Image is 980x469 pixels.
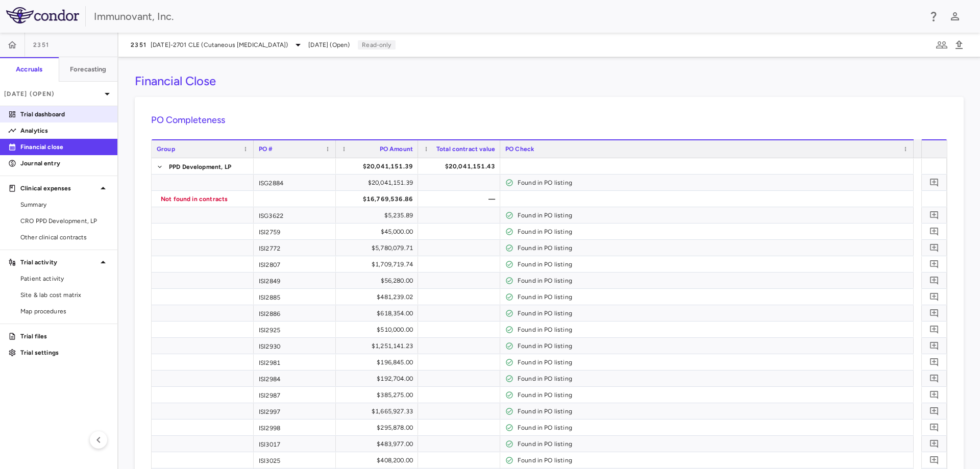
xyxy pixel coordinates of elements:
h3: Financial Close [135,73,216,89]
div: Found in PO listing [518,436,909,452]
svg: Add comment [929,423,939,432]
span: [DATE]-2701 CLE (Cutaneous [MEDICAL_DATA]) [151,40,288,50]
p: Trial activity [20,258,97,267]
div: Found in PO listing [518,240,909,256]
h6: PO Completeness [151,113,947,127]
div: ISI3017 [254,436,336,452]
span: Summary [20,200,109,209]
svg: Add comment [929,374,939,383]
div: ISI2886 [254,305,336,321]
div: ISI2759 [254,224,336,239]
div: $196,845.00 [345,354,413,371]
div: $483,977.00 [345,436,413,452]
p: [DATE] (Open) [4,89,101,98]
div: ISI2981 [254,354,336,370]
svg: Add comment [929,406,939,416]
div: ISG3622 [254,207,336,223]
svg: Add comment [929,341,939,351]
div: Found in PO listing [518,273,909,289]
button: Add comment [927,421,941,434]
button: Add comment [927,176,941,189]
div: $20,041,151.39 [345,175,413,191]
svg: Add comment [929,210,939,220]
span: Other clinical contracts [20,233,109,242]
div: ISI2984 [254,371,336,386]
div: ISI2885 [254,289,336,305]
span: PO Check [505,145,534,153]
h6: Accruals [16,65,42,74]
div: ISI2849 [254,273,336,288]
div: $295,878.00 [345,419,413,436]
span: PO # [259,145,273,153]
div: $385,275.00 [345,387,413,403]
button: Add comment [927,257,941,271]
div: Found in PO listing [518,403,909,419]
div: $5,235.89 [345,207,413,224]
span: CRO PPD Development, LP [20,216,109,226]
button: Add comment [927,453,941,467]
div: ISI2925 [254,322,336,337]
svg: Add comment [929,243,939,253]
span: Group [157,145,175,153]
button: Add comment [927,208,941,222]
button: Add comment [927,372,941,385]
span: Site & lab cost matrix [20,290,109,300]
svg: Add comment [929,292,939,302]
button: Add comment [927,274,941,287]
div: Found in PO listing [518,305,909,322]
div: Found in PO listing [518,322,909,338]
button: Add comment [927,306,941,320]
svg: Add comment [929,308,939,318]
p: Clinical expenses [20,184,97,193]
button: Add comment [927,437,941,451]
div: Found in PO listing [518,371,909,387]
svg: Add comment [929,439,939,449]
div: Found in PO listing [518,175,909,191]
span: PPD Development, LP [169,159,231,175]
span: 2351 [131,41,146,49]
p: Financial close [20,142,109,152]
div: ISI2998 [254,419,336,435]
div: $20,041,151.39 [345,158,413,175]
div: ISI2807 [254,256,336,272]
span: 2351 [33,41,49,49]
p: Trial files [20,332,109,341]
svg: Add comment [929,325,939,334]
div: $618,354.00 [345,305,413,322]
svg: Add comment [929,455,939,465]
div: Found in PO listing [518,452,909,468]
div: Found in PO listing [518,354,909,371]
svg: Add comment [929,276,939,285]
h6: Forecasting [70,65,107,74]
button: Add comment [927,225,941,238]
p: Journal entry [20,159,109,168]
div: ISI2987 [254,387,336,403]
div: Found in PO listing [518,207,909,224]
svg: Add comment [929,357,939,367]
div: Found in PO listing [518,338,909,354]
div: $5,780,079.71 [345,240,413,256]
svg: Add comment [929,227,939,236]
div: ISI2772 [254,240,336,256]
svg: Add comment [929,178,939,187]
p: Read-only [358,40,395,50]
div: Found in PO listing [518,419,909,436]
div: Immunovant, Inc. [94,9,921,24]
button: Add comment [927,323,941,336]
div: $408,200.00 [345,452,413,468]
div: Found in PO listing [518,224,909,240]
button: Add comment [927,290,941,304]
div: Found in PO listing [518,256,909,273]
div: $192,704.00 [345,371,413,387]
svg: Add comment [929,259,939,269]
button: Add comment [927,388,941,402]
svg: Add comment [929,390,939,400]
div: — [427,191,495,207]
div: Found in PO listing [518,387,909,403]
div: $16,769,536.86 [345,191,413,207]
div: Found in PO listing [518,289,909,305]
p: Trial settings [20,348,109,357]
div: ISG2884 [254,175,336,190]
div: $56,280.00 [345,273,413,289]
span: PO Amount [380,145,413,153]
